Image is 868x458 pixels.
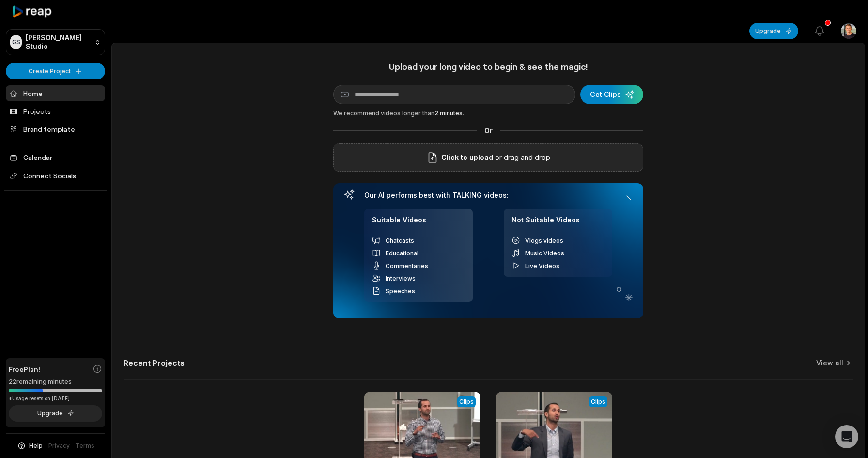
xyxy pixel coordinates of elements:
[386,250,418,257] span: Educational
[386,287,415,295] span: Speeches
[333,61,643,72] h1: Upload your long video to begin & see the magic!
[511,216,604,230] h4: Not Suitable Videos
[6,121,105,137] a: Brand template
[9,395,102,402] div: *Usage resets on [DATE]
[364,191,612,200] h3: Our AI performs best with TALKING videos:
[525,250,564,257] span: Music Videos
[29,442,43,450] span: Help
[333,109,643,118] div: We recommend videos longer than .
[477,126,500,136] span: Or
[525,262,559,269] span: Live Videos
[434,110,463,117] span: 2 minutes
[9,377,102,387] div: 22 remaining minutes
[9,405,102,422] button: Upgrade
[10,35,22,49] div: GS
[6,167,105,185] span: Connect Socials
[9,364,40,374] span: Free Plan!
[816,358,843,368] a: View all
[580,85,643,104] button: Get Clips
[48,442,70,450] a: Privacy
[441,152,493,163] span: Click to upload
[76,442,94,450] a: Terms
[493,152,550,163] p: or drag and drop
[17,442,43,450] button: Help
[6,103,105,119] a: Projects
[525,237,563,244] span: Vlogs videos
[6,63,105,79] button: Create Project
[26,33,91,51] p: [PERSON_NAME] Studio
[372,216,465,230] h4: Suitable Videos
[386,262,428,269] span: Commentaries
[386,275,416,282] span: Interviews
[6,85,105,101] a: Home
[749,23,798,39] button: Upgrade
[124,358,185,368] h2: Recent Projects
[386,237,414,244] span: Chatcasts
[6,149,105,165] a: Calendar
[835,425,858,448] div: Open Intercom Messenger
